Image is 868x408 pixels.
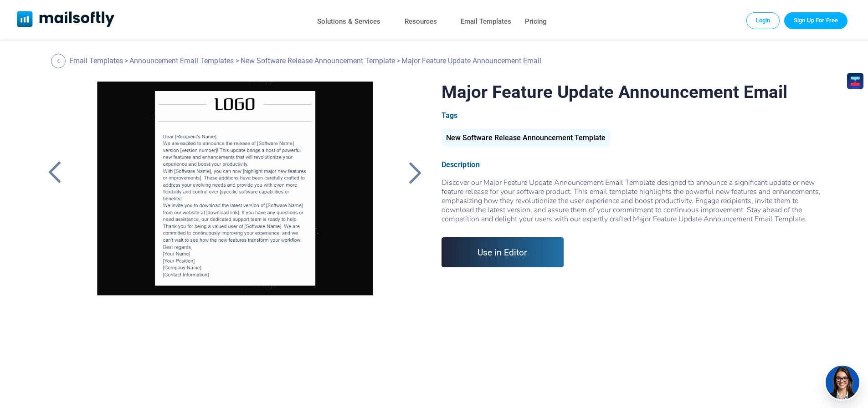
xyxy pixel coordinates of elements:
[442,178,821,224] span: Discover our Major Feature Update Announcement Email Template designed to announce a significant ...
[129,56,234,65] a: Announcement Email Templates
[241,56,395,65] a: New Software Release Announcement Template
[442,137,610,141] a: New Software Release Announcement Template
[17,11,115,29] a: Mailsoftly
[82,82,388,309] a: Major Feature Update Announcement Email
[442,111,825,120] div: Tags
[51,54,68,68] a: Back
[784,12,847,29] a: Trial
[317,15,380,28] a: Solutions & Services
[69,56,123,65] a: Email Templates
[442,160,825,169] div: Description
[442,129,610,147] div: New Software Release Announcement Template
[525,15,547,28] a: Pricing
[746,12,780,29] a: Login
[43,161,66,184] a: Back
[461,15,511,28] a: Email Templates
[404,161,427,184] a: Back
[405,15,437,28] a: Resources
[442,237,564,267] a: Use in Editor
[442,82,825,102] h1: Major Feature Update Announcement Email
